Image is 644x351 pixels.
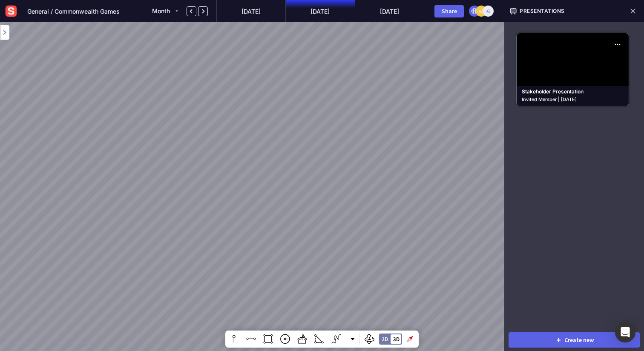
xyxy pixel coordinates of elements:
[434,5,464,17] button: Share
[564,337,594,343] div: Create new
[438,8,460,14] div: Share
[522,95,624,104] p: Invited Member | [DATE]
[615,322,635,342] div: Open Intercom Messenger
[393,336,400,342] div: 3D
[471,7,478,15] img: globe.svg
[520,7,565,15] span: Presentations
[509,332,640,348] button: Create new
[479,9,484,14] text: AA
[483,6,494,17] div: +1
[382,336,388,342] div: 2D
[3,3,19,19] img: sensat
[152,7,170,15] span: Month
[522,89,624,95] h4: Stakeholder Presentation
[509,7,517,15] img: presentation.svg
[27,7,120,16] span: General / Commonwealth Games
